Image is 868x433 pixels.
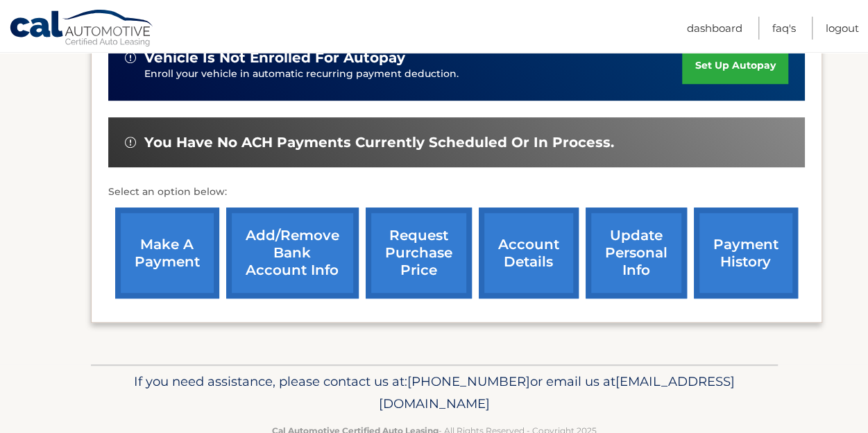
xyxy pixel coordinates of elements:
[125,52,136,63] img: alert-white.svg
[115,207,219,298] a: make a payment
[125,137,136,148] img: alert-white.svg
[694,207,798,298] a: payment history
[100,371,769,415] p: If you need assistance, please contact us at: or email us at
[144,49,405,67] span: vehicle is not enrolled for autopay
[586,207,687,298] a: update personal info
[772,17,796,40] a: FAQ's
[687,17,742,40] a: Dashboard
[407,373,530,389] span: [PHONE_NUMBER]
[366,207,472,298] a: request purchase price
[108,184,805,201] p: Select an option below:
[144,134,614,151] span: You have no ACH payments currently scheduled or in process.
[479,207,579,298] a: account details
[144,67,683,82] p: Enroll your vehicle in automatic recurring payment deduction.
[379,373,735,411] span: [EMAIL_ADDRESS][DOMAIN_NAME]
[9,9,155,49] a: Cal Automotive
[226,207,359,298] a: Add/Remove bank account info
[682,47,788,84] a: set up autopay
[826,17,859,40] a: Logout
